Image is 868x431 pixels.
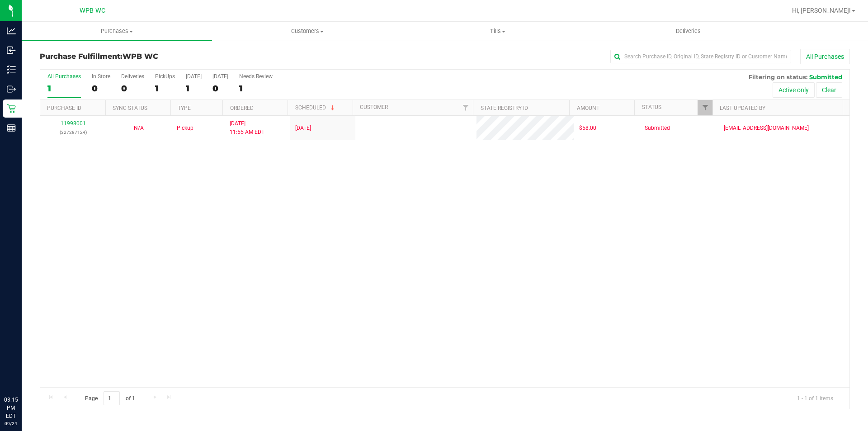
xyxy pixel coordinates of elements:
a: Amount [577,105,599,111]
a: Filter [698,100,712,115]
div: Needs Review [239,73,273,80]
div: [DATE] [212,73,228,80]
a: Customers [212,22,402,41]
span: Deliveries [664,27,713,35]
div: [DATE] [186,73,202,80]
a: Type [178,105,191,111]
div: 1 [186,83,202,94]
inline-svg: Inventory [7,65,16,74]
a: Filter [458,100,473,115]
button: All Purchases [800,49,850,64]
div: 0 [121,83,144,94]
span: Hi, [PERSON_NAME]! [792,7,851,14]
a: Last Updated By [720,105,765,111]
div: All Purchases [47,73,81,80]
span: [DATE] 11:55 AM EDT [230,119,264,137]
span: Pickup [177,124,193,133]
a: Tills [402,22,593,41]
span: [DATE] [295,124,311,133]
inline-svg: Outbound [7,85,16,94]
a: Scheduled [295,104,336,111]
div: 0 [92,83,110,94]
span: Purchases [22,27,212,35]
inline-svg: Inbound [7,46,16,55]
span: Submitted [809,73,842,81]
div: PickUps [155,73,175,80]
p: 03:15 PM EDT [4,396,18,420]
input: 1 [104,391,120,405]
p: (327287124) [46,128,100,137]
div: 1 [239,83,273,94]
a: Ordered [230,105,254,111]
button: Active only [773,82,815,98]
iframe: Resource center [9,359,36,386]
a: State Registry ID [481,105,528,111]
a: 11998001 [61,120,86,127]
a: Purchase ID [47,105,81,111]
a: Customer [360,104,388,110]
div: 1 [155,83,175,94]
a: Purchases [22,22,212,41]
div: 0 [212,83,228,94]
h3: Purchase Fulfillment: [40,52,310,61]
inline-svg: Retail [7,104,16,113]
a: Sync Status [113,105,147,111]
a: Deliveries [593,22,783,41]
span: Customers [212,27,402,35]
span: Page of 1 [77,391,142,405]
button: N/A [134,124,144,133]
span: Filtering on status: [749,73,807,81]
span: Submitted [645,124,670,133]
span: [EMAIL_ADDRESS][DOMAIN_NAME] [724,124,809,133]
button: Clear [816,82,842,98]
input: Search Purchase ID, Original ID, State Registry ID or Customer Name... [610,50,791,63]
div: 1 [47,83,81,94]
div: In Store [92,73,110,80]
inline-svg: Analytics [7,26,16,35]
span: Not Applicable [134,125,144,131]
a: Status [642,104,661,110]
span: $58.00 [579,124,596,133]
p: 09/24 [4,420,18,427]
span: WPB WC [80,7,105,14]
span: Tills [403,27,592,35]
span: WPB WC [123,52,158,61]
div: Deliveries [121,73,144,80]
span: 1 - 1 of 1 items [790,391,840,405]
inline-svg: Reports [7,123,16,133]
